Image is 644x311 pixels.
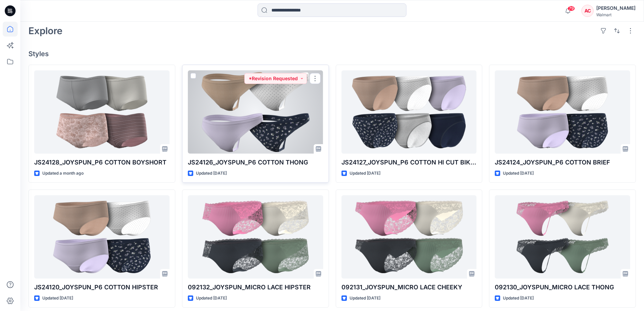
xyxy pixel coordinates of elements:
div: [PERSON_NAME] [596,4,636,12]
p: Updated [DATE] [42,295,73,302]
a: JS24126_JOYSPUN_P6 COTTON THONG [188,70,323,154]
div: Walmart [596,12,636,17]
a: JS24124_JOYSPUN_P6 COTTON BRIEF [495,70,630,154]
p: 092130_JOYSPUN_MICRO LACE THONG [495,283,630,292]
p: JS24126_JOYSPUN_P6 COTTON THONG [188,158,323,167]
h4: Styles [28,50,636,58]
p: 092131_JOYSPUN_MICRO LACE CHEEKY [341,283,477,292]
p: 092132_JOYSPUN_MICRO LACE HIPSTER [188,283,323,292]
a: 092130_JOYSPUN_MICRO LACE THONG [495,195,630,279]
p: JS24127_JOYSPUN_P6 COTTON HI CUT BIKINI [341,158,477,167]
p: Updated [DATE] [196,170,227,177]
p: Updated [DATE] [350,170,380,177]
p: JS24124_JOYSPUN_P6 COTTON BRIEF [495,158,630,167]
p: JS24120_JOYSPUN_P6 COTTON HIPSTER [34,283,170,292]
a: JS24128_JOYSPUN_P6 COTTON BOYSHORT [34,70,170,154]
a: JS24127_JOYSPUN_P6 COTTON HI CUT BIKINI [341,70,477,154]
div: AC [581,5,594,17]
p: Updated [DATE] [196,295,227,302]
span: 79 [568,6,575,11]
p: JS24128_JOYSPUN_P6 COTTON BOYSHORT [34,158,170,167]
a: 092131_JOYSPUN_MICRO LACE CHEEKY [341,195,477,279]
p: Updated [DATE] [503,170,534,177]
p: Updated [DATE] [350,295,380,302]
a: JS24120_JOYSPUN_P6 COTTON HIPSTER [34,195,170,279]
p: Updated [DATE] [503,295,534,302]
p: Updated a month ago [42,170,84,177]
h2: Explore [28,25,63,36]
a: 092132_JOYSPUN_MICRO LACE HIPSTER [188,195,323,279]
